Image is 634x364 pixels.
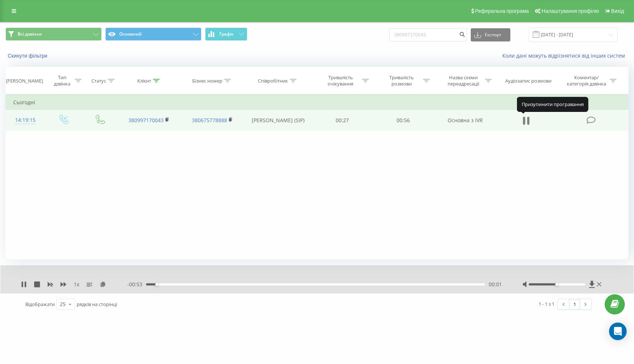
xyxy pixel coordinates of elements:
button: Основний [105,28,201,41]
a: 380997170043 [128,117,164,124]
button: Всі дзвінки [6,28,102,41]
button: Графік [205,28,247,41]
td: Сьогодні [6,95,628,110]
div: Accessibility label [555,283,558,286]
span: Графік [219,32,234,37]
div: Назва схеми переадресації [444,74,483,87]
span: 1 x [74,281,79,288]
button: Експорт [471,28,510,41]
div: Співробітник [258,78,288,84]
button: Скинути фільтри [6,52,51,59]
a: Коли дані можуть відрізнятися вiд інших систем [502,52,628,59]
div: Призупинити програвання [517,97,589,112]
td: Основна з IVR [434,110,497,131]
div: Клієнт [137,78,151,84]
div: Аудіозапис розмови [505,78,551,84]
td: [PERSON_NAME] (SIP) [244,110,312,131]
span: Всі дзвінки [18,31,42,37]
span: Налаштування профілю [542,8,599,14]
div: Тривалість очікування [321,74,360,87]
div: Тип дзвінка [51,74,73,87]
div: 25 [60,301,66,308]
div: Статус [91,78,106,84]
div: Коментар/категорія дзвінка [565,74,608,87]
span: Відображати [25,301,55,307]
div: 14:19:15 [13,113,37,127]
td: 00:56 [373,110,434,131]
div: Бізнес номер [192,78,222,84]
div: Тривалість розмови [382,74,421,87]
span: Вихід [611,8,624,14]
input: Пошук за номером [389,28,467,41]
a: 380675778888 [192,117,227,124]
span: - 00:53 [127,281,146,288]
div: Open Intercom Messenger [609,323,627,340]
a: 1 [569,299,580,309]
td: 00:27 [312,110,373,131]
div: Accessibility label [156,283,158,286]
div: [PERSON_NAME] [6,78,43,84]
span: рядків на сторінці [77,301,117,307]
span: 00:01 [489,281,502,288]
div: 1 - 1 з 1 [539,300,554,307]
span: Реферальна програма [475,8,529,14]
